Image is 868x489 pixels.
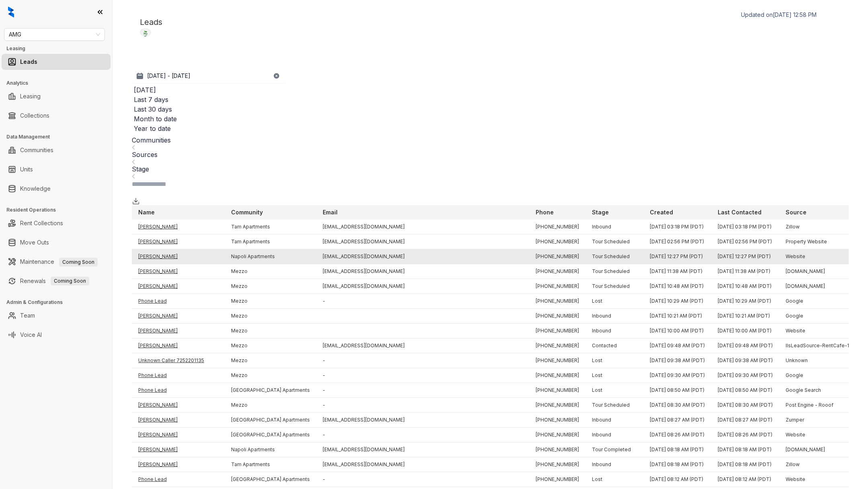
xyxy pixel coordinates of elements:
[132,398,225,413] td: [PERSON_NAME]
[2,88,111,104] li: Leasing
[643,353,711,368] td: [DATE] 09:38 AM (PDT)
[643,234,711,249] td: [DATE] 02:56 PM (PDT)
[711,264,779,279] td: [DATE] 11:38 AM (PDT)
[711,353,779,368] td: [DATE] 09:38 AM (PDT)
[225,294,316,309] td: Mezzo
[2,142,111,158] li: Communities
[132,472,225,487] td: Phone Lead
[225,368,316,383] td: Mezzo
[529,398,585,413] td: [PHONE_NUMBER]
[529,428,585,442] td: [PHONE_NUMBER]
[711,457,779,472] td: [DATE] 08:18 AM (PDT)
[140,37,841,49] div: Logout
[585,249,643,264] td: Tour Scheduled
[6,79,112,87] h3: Analytics
[20,234,49,251] a: Move Outs
[643,294,711,309] td: [DATE] 10:29 AM (PDT)
[225,279,316,294] td: Mezzo
[529,294,585,309] td: [PHONE_NUMBER]
[20,327,42,343] a: Voice AI
[6,45,112,52] h3: Leasing
[225,264,316,279] td: Mezzo
[6,299,112,306] h3: Admin & Configurations
[316,428,529,442] td: -
[643,338,711,353] td: [DATE] 09:48 AM (PDT)
[2,215,111,231] li: Rent Collections
[132,264,225,279] td: [PERSON_NAME]
[20,108,49,124] a: Collections
[132,368,225,383] td: Phone Lead
[643,442,711,457] td: [DATE] 08:18 AM (PDT)
[225,442,316,457] td: Napoli Apartments
[134,85,847,95] div: [DATE]
[323,208,338,216] p: Email
[140,28,151,37] img: UserAvatar
[316,234,529,249] td: [EMAIL_ADDRESS][DOMAIN_NAME]
[529,264,585,279] td: [PHONE_NUMBER]
[132,353,225,368] td: Unknown Caller 7252201135
[316,294,529,309] td: -
[316,368,529,383] td: -
[132,338,225,353] td: [PERSON_NAME]
[132,457,225,472] td: [PERSON_NAME]
[132,135,212,145] div: Communities
[529,324,585,338] td: [PHONE_NUMBER]
[529,353,585,368] td: [PHONE_NUMBER]
[711,234,779,249] td: [DATE] 02:56 PM (PDT)
[711,249,779,264] td: [DATE] 12:27 PM (PDT)
[132,428,225,442] td: [PERSON_NAME]
[20,308,35,324] a: Team
[225,353,316,368] td: Mezzo
[529,220,585,234] td: [PHONE_NUMBER]
[585,398,643,413] td: Tour Scheduled
[529,368,585,383] td: [PHONE_NUMBER]
[2,54,111,70] li: Leads
[134,114,847,124] div: Month to date
[529,249,585,264] td: [PHONE_NUMBER]
[316,220,529,234] td: [EMAIL_ADDRESS][DOMAIN_NAME]
[20,273,89,289] a: RenewalsComing Soon
[225,309,316,324] td: Mezzo
[132,234,225,249] td: [PERSON_NAME]
[20,142,53,158] a: Communities
[132,279,225,294] td: [PERSON_NAME]
[2,273,111,289] li: Renewals
[132,294,225,309] td: Phone Lead
[711,398,779,413] td: [DATE] 08:30 AM (PDT)
[585,457,643,472] td: Inbound
[585,472,643,487] td: Lost
[147,72,190,80] p: [DATE] - [DATE]
[643,279,711,294] td: [DATE] 10:48 AM (PDT)
[132,309,225,324] td: [PERSON_NAME]
[643,309,711,324] td: [DATE] 10:21 AM (PDT)
[132,189,140,197] img: SearchIcon
[132,324,225,338] td: [PERSON_NAME]
[585,279,643,294] td: Tour Scheduled
[132,442,225,457] td: [PERSON_NAME]
[529,457,585,472] td: [PHONE_NUMBER]
[132,8,849,57] div: Leads
[8,6,14,18] img: logo
[786,208,807,216] p: Source
[585,428,643,442] td: Inbound
[585,294,643,309] td: Lost
[132,413,225,428] td: [PERSON_NAME]
[585,383,643,398] td: Lost
[585,309,643,324] td: Inbound
[9,29,100,41] span: AMG
[643,220,711,234] td: [DATE] 03:18 PM (PDT)
[585,338,643,353] td: Contacted
[585,220,643,234] td: Inbound
[711,368,779,383] td: [DATE] 09:30 AM (PDT)
[132,249,225,264] td: [PERSON_NAME]
[59,258,98,267] span: Coming Soon
[529,309,585,324] td: [PHONE_NUMBER]
[529,442,585,457] td: [PHONE_NUMBER]
[134,104,847,114] div: Last 30 days
[2,308,111,324] li: Team
[643,249,711,264] td: [DATE] 12:27 PM (PDT)
[585,368,643,383] td: Lost
[225,383,316,398] td: [GEOGRAPHIC_DATA] Apartments
[592,208,609,216] p: Stage
[585,264,643,279] td: Tour Scheduled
